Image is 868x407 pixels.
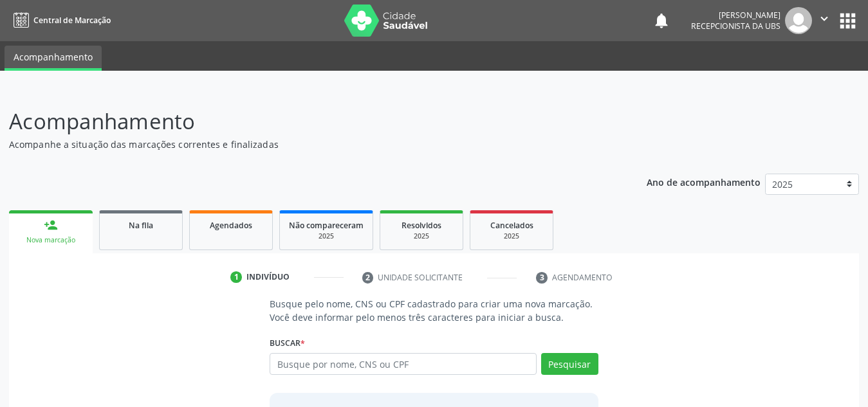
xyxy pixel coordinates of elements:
span: Cancelados [490,220,533,231]
div: 2025 [389,231,454,241]
p: Acompanhe a situação das marcações correntes e finalizadas [9,138,604,151]
span: Resolvidos [402,220,441,231]
span: Não compareceram [289,220,364,231]
a: Central de Marcação [9,10,111,31]
div: [PERSON_NAME] [691,10,780,21]
span: Central de Marcação [33,15,111,26]
div: 2025 [289,231,364,241]
button: notifications [652,12,670,30]
div: 1 [230,271,242,283]
p: Acompanhamento [9,105,604,138]
i:  [817,12,831,26]
span: Recepcionista da UBS [691,21,780,32]
span: Agendados [210,220,252,231]
a: Acompanhamento [5,46,102,71]
img: img [785,7,812,34]
div: Nova marcação [18,235,84,245]
span: Na fila [129,220,153,231]
p: Busque pelo nome, CNS ou CPF cadastrado para criar uma nova marcação. Você deve informar pelo men... [270,297,598,324]
p: Ano de acompanhamento [647,174,761,190]
div: person_add [44,218,58,232]
button:  [812,7,836,34]
div: Indivíduo [246,271,290,283]
label: Buscar [270,333,305,353]
input: Busque por nome, CNS ou CPF [270,353,537,375]
button: Pesquisar [541,353,598,375]
div: 2025 [479,231,544,241]
button: apps [836,10,859,32]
